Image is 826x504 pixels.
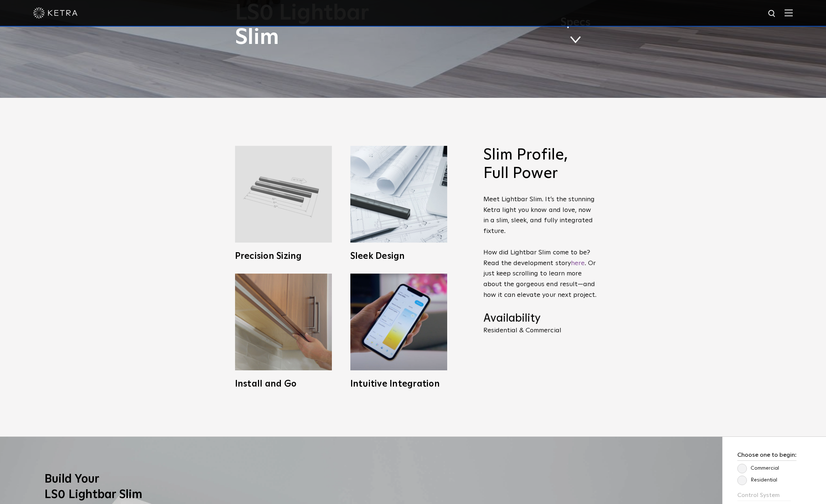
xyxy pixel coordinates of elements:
a: Specs [560,17,591,46]
h2: Slim Profile, Full Power [483,146,598,183]
h3: Sleek Design [350,252,447,261]
img: Hamburger%20Nav.svg [785,9,793,16]
a: here [571,260,585,267]
img: search icon [768,9,777,18]
p: Residential & Commercial [483,327,598,334]
label: Commercial [737,465,779,472]
h3: Intuitive Integration [350,380,447,388]
img: L30_SlimProfile [350,146,447,243]
img: L30_SystemIntegration [350,274,447,370]
p: Meet Lightbar Slim. It’s the stunning Ketra light you know and love, now in a slim, sleek, and fu... [483,194,598,301]
img: ketra-logo-2019-white [33,7,78,18]
h3: Install and Go [235,380,332,388]
label: Residential [737,477,777,483]
h3: Precision Sizing [235,252,332,261]
h4: Availability [483,312,598,326]
h3: Choose one to begin: [737,452,796,461]
img: L30_Custom_Length_Black-2 [235,146,332,243]
img: LS0_Easy_Install [235,274,332,370]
